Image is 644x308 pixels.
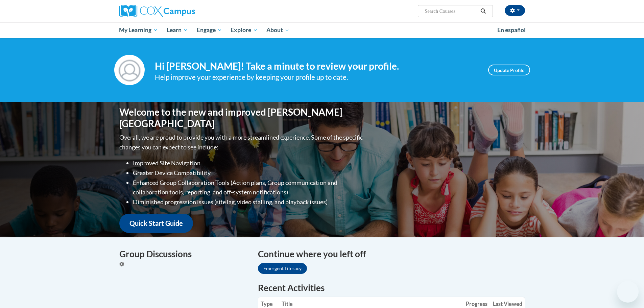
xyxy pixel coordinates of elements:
span: Explore [231,26,258,34]
span: En español [497,26,526,33]
img: Profile Image [114,55,145,85]
p: Overall, we are proud to provide you with a more streamlined experience. Some of the specific cha... [119,133,364,152]
a: Explore [226,22,262,38]
a: Engage [192,22,226,38]
a: Cox Campus [119,5,248,17]
h4: Hi [PERSON_NAME]! Take a minute to review your profile. [155,61,478,72]
h4: Group Discussions [119,247,248,261]
a: En español [493,23,530,37]
h4: Continue where you left off [258,247,525,261]
button: Account Settings [505,5,525,16]
button: Search [478,7,488,15]
li: Improved Site Navigation [133,158,364,168]
h1: Recent Activities [258,282,525,294]
span: My Learning [119,26,158,34]
a: Update Profile [488,65,530,75]
h1: Welcome to the new and improved [PERSON_NAME][GEOGRAPHIC_DATA] [119,106,364,129]
iframe: Button to launch messaging window [617,281,639,303]
img: Cox Campus [119,5,195,17]
li: Enhanced Group Collaboration Tools (Action plans, Group communication and collaboration tools, re... [133,178,364,197]
span: About [266,26,289,34]
div: Help improve your experience by keeping your profile up to date. [155,72,478,83]
li: Greater Device Compatibility [133,168,364,178]
a: Emergent Literacy [258,263,307,274]
a: My Learning [115,22,163,38]
li: Diminished progression issues (site lag, video stalling, and playback issues) [133,197,364,207]
span: Engage [197,26,222,34]
a: Learn [162,22,192,38]
span: Learn [167,26,188,34]
a: Quick Start Guide [119,214,193,233]
a: About [262,22,294,38]
div: Main menu [109,22,535,38]
input: Search Courses [424,7,478,15]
